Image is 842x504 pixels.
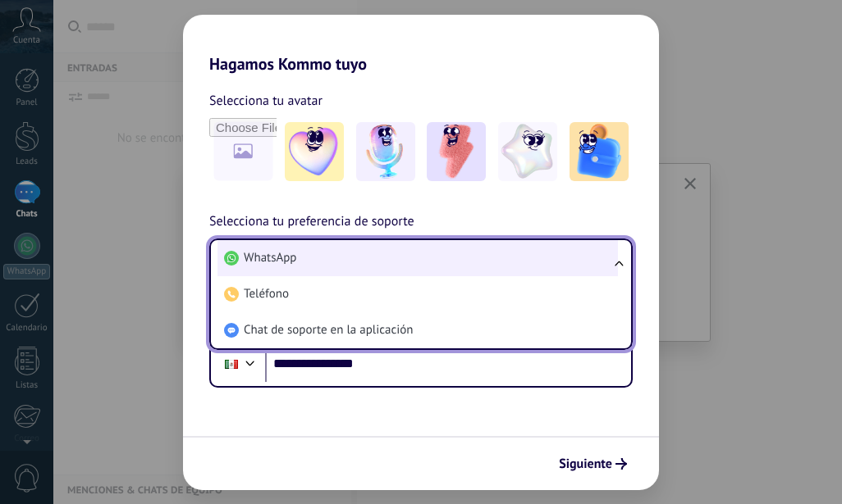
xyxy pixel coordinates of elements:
img: -5.jpeg [570,122,629,181]
div: Mexico: + 52 [216,347,247,381]
span: WhatsApp [244,250,296,266]
img: -2.jpeg [356,122,415,181]
button: Siguiente [551,450,634,478]
span: Selecciona tu avatar [209,90,323,111]
span: Teléfono [244,286,289,302]
h2: Hagamos Kommo tuyo [183,15,659,74]
img: -4.jpeg [498,122,557,181]
img: -3.jpeg [427,122,486,181]
span: Siguiente [559,458,612,470]
span: Chat de soporte en la aplicación [244,322,413,338]
img: -1.jpeg [285,122,344,181]
span: Selecciona tu preferencia de soporte [209,211,414,233]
